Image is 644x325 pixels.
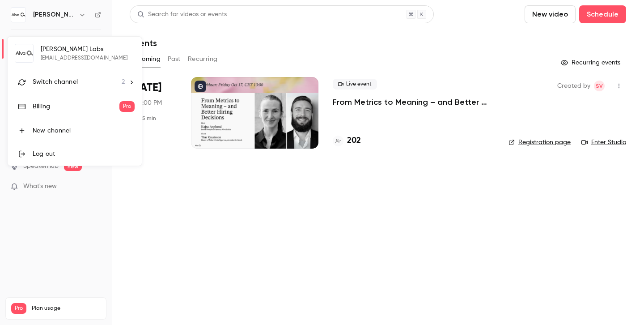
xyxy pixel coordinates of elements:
[33,77,78,87] span: Switch channel
[119,101,135,112] span: Pro
[33,150,135,158] div: Log out
[122,77,125,87] span: 2
[33,102,119,111] div: Billing
[33,126,135,135] div: New channel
